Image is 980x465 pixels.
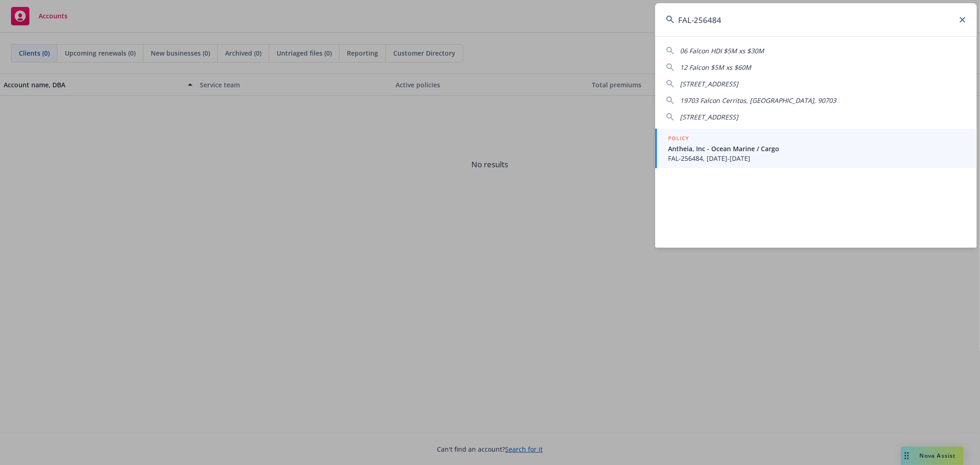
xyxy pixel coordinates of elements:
[680,79,738,88] span: [STREET_ADDRESS]
[668,153,966,163] span: FAL-256484, [DATE]-[DATE]
[655,129,977,168] a: POLICYAntheia, Inc - Ocean Marine / CargoFAL-256484, [DATE]-[DATE]
[680,63,751,72] span: 12 Falcon $5M xs $60M
[655,3,977,36] input: Search...
[680,96,836,105] span: 19703 Falcon Cerritos, [GEOGRAPHIC_DATA], 90703
[680,113,738,121] span: [STREET_ADDRESS]
[668,134,689,143] h5: POLICY
[680,46,764,55] span: 06 Falcon HDI $5M xs $30M
[668,144,966,153] span: Antheia, Inc - Ocean Marine / Cargo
